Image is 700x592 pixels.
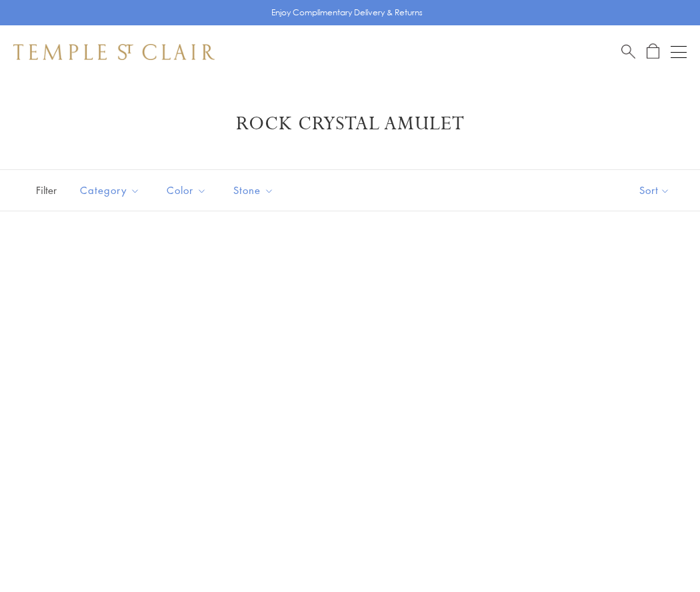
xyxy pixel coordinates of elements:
[227,182,284,199] span: Stone
[621,43,635,60] a: Search
[223,175,284,205] button: Stone
[271,6,423,19] p: Enjoy Complimentary Delivery & Returns
[73,182,150,199] span: Category
[671,44,687,60] button: Open navigation
[160,182,217,199] span: Color
[70,175,150,205] button: Category
[13,44,215,60] img: Temple St. Clair
[33,112,667,136] h1: Rock Crystal Amulet
[157,175,217,205] button: Color
[647,43,659,60] a: Open Shopping Bag
[609,170,700,211] button: Show sort by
